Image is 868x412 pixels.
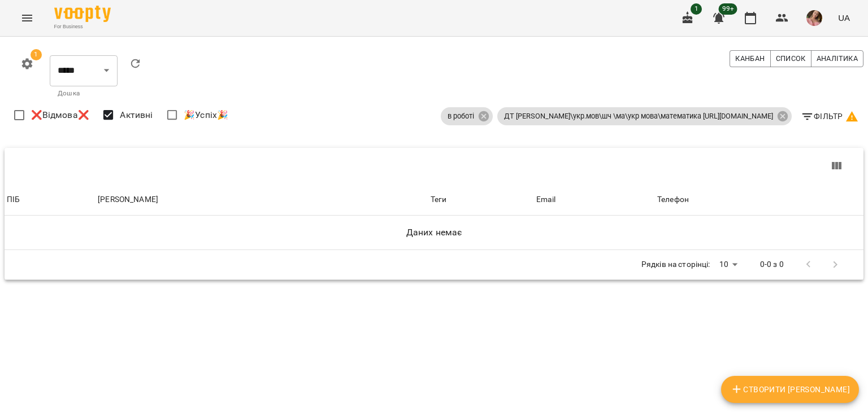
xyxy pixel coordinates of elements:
[823,152,850,179] button: View Columns
[735,52,765,65] span: Канбан
[58,88,110,99] p: Дошка
[715,256,742,273] div: 10
[730,50,770,67] button: Канбан
[719,3,737,15] span: 99+
[536,193,653,207] div: Email
[796,106,863,126] button: Фільтр
[5,148,863,184] div: Table Toolbar
[441,107,493,125] div: в роботі
[641,259,710,270] p: Рядків на сторінці:
[838,12,850,24] span: UA
[14,5,41,32] button: Menu
[834,7,854,28] button: UA
[7,225,861,240] h6: Даних немає
[54,6,111,22] img: Voopty Logo
[7,193,93,207] div: ПІБ
[811,50,863,67] button: Аналітика
[770,50,811,67] button: Список
[801,109,859,123] span: Фільтр
[806,10,822,26] img: e4201cb721255180434d5b675ab1e4d4.jpg
[98,193,426,207] div: [PERSON_NAME]
[776,52,806,65] span: Список
[120,108,153,122] span: Активні
[817,52,858,65] span: Аналітика
[691,3,702,15] span: 1
[441,111,481,121] span: в роботі
[54,23,111,30] span: For Business
[657,193,838,207] div: Телефон
[31,108,89,122] span: ❌Відмова❌
[497,107,792,125] div: ДТ [PERSON_NAME]\укр.мов\шч \ма\укр мова\математика [URL][DOMAIN_NAME]
[431,193,532,207] div: Теги
[497,111,780,121] span: ДТ [PERSON_NAME]\укр.мов\шч \ма\укр мова\математика [URL][DOMAIN_NAME]
[760,259,784,270] p: 0-0 з 0
[31,49,42,60] span: 1
[184,108,228,122] span: 🎉Успіх🎉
